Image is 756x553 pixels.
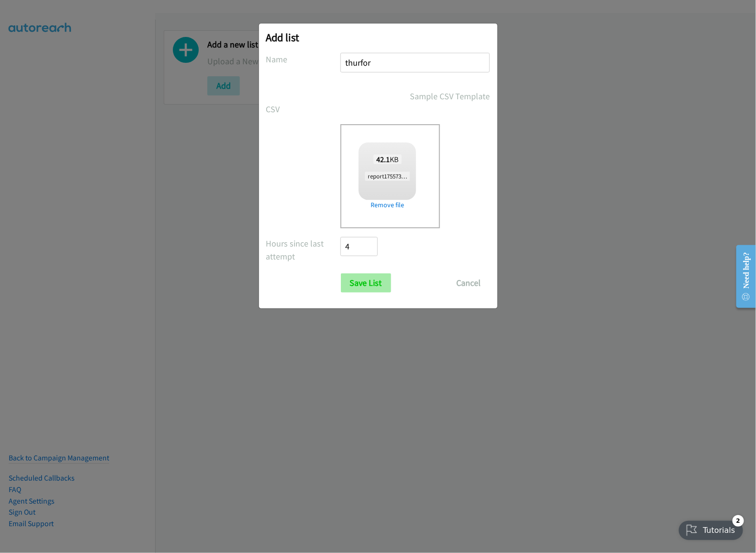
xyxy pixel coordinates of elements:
a: Remove file [359,200,416,210]
input: Save List [341,273,391,293]
span: report1755736683955.csv [365,172,434,181]
iframe: Resource Center [729,237,756,316]
button: Cancel [448,273,490,293]
label: Name [266,53,341,66]
h2: Add list [266,31,490,44]
strong: 42.1 [376,154,390,164]
a: Sample CSV Template [410,90,490,103]
iframe: Checklist [673,511,749,546]
label: Hours since last attempt [266,237,341,263]
label: CSV [266,103,341,116]
span: KB [373,154,402,164]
